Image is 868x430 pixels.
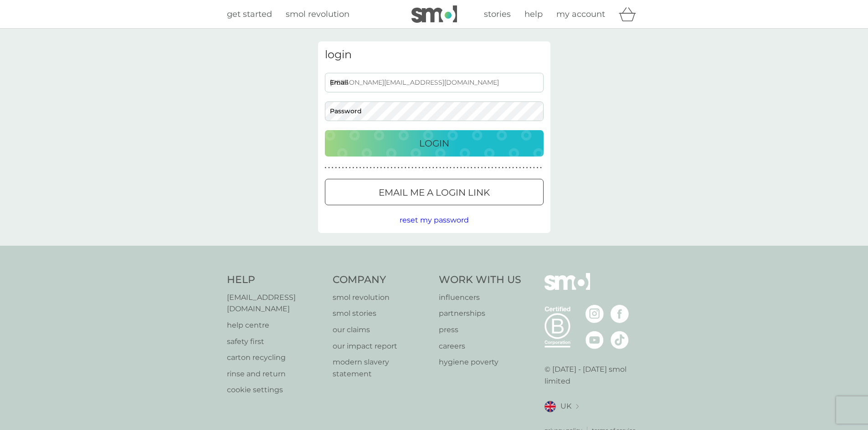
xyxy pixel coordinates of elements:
[328,166,330,170] p: ●
[439,166,441,170] p: ●
[512,166,514,170] p: ●
[523,166,524,170] p: ●
[325,166,327,170] p: ●
[408,166,410,170] p: ●
[377,166,379,170] p: ●
[544,401,556,412] img: UK flag
[333,356,430,379] a: modern slavery statement
[492,166,493,170] p: ●
[426,166,427,170] p: ●
[495,166,497,170] p: ●
[556,8,605,21] a: my account
[353,166,354,170] p: ●
[387,166,389,170] p: ●
[390,166,392,170] p: ●
[400,216,469,224] span: reset my password
[446,166,448,170] p: ●
[586,331,604,349] img: visit the smol Youtube page
[519,166,521,170] p: ●
[418,166,420,170] p: ●
[450,166,452,170] p: ●
[394,166,396,170] p: ●
[502,166,503,170] p: ●
[516,166,518,170] p: ●
[286,8,349,21] a: smol revolution
[333,308,430,319] p: smol stories
[384,166,385,170] p: ●
[457,166,458,170] p: ●
[400,214,469,226] button: reset my password
[471,166,473,170] p: ●
[325,48,544,61] h3: login
[227,292,324,315] a: [EMAIL_ADDRESS][DOMAIN_NAME]
[509,166,511,170] p: ●
[325,179,544,205] button: Email me a login link
[526,166,528,170] p: ●
[619,5,642,23] div: basket
[411,166,413,170] p: ●
[227,8,272,21] a: get started
[453,166,455,170] p: ●
[405,166,406,170] p: ●
[460,166,462,170] p: ●
[524,8,543,21] a: help
[332,166,334,170] p: ●
[488,166,490,170] p: ●
[439,356,521,368] a: hygiene poverty
[398,166,400,170] p: ●
[227,336,324,348] a: safety first
[227,368,324,380] p: rinse and return
[556,9,605,19] span: my account
[544,364,642,387] p: © [DATE] - [DATE] smol limited
[464,166,466,170] p: ●
[484,8,511,21] a: stories
[333,324,430,336] a: our claims
[467,166,469,170] p: ●
[227,384,324,396] p: cookie settings
[335,166,337,170] p: ●
[540,166,542,170] p: ●
[474,166,476,170] p: ●
[363,166,365,170] p: ●
[429,166,431,170] p: ●
[345,166,347,170] p: ●
[419,136,449,151] p: Login
[411,5,457,23] img: smol
[443,166,445,170] p: ●
[611,331,629,349] img: visit the smol Tiktok page
[227,9,272,19] span: get started
[333,292,430,304] a: smol revolution
[439,308,521,319] a: partnerships
[432,166,434,170] p: ●
[524,9,543,19] span: help
[325,130,544,157] button: Login
[439,340,521,352] a: careers
[333,340,430,352] a: our impact report
[360,166,361,170] p: ●
[481,166,483,170] p: ●
[576,404,579,409] img: select a new location
[484,9,511,19] span: stories
[537,166,539,170] p: ●
[560,400,571,412] span: UK
[415,166,417,170] p: ●
[505,166,507,170] p: ●
[227,352,324,364] a: carton recycling
[339,166,340,170] p: ●
[439,324,521,336] a: press
[611,305,629,323] img: visit the smol Facebook page
[349,166,351,170] p: ●
[422,166,424,170] p: ●
[380,166,382,170] p: ●
[227,319,324,331] a: help centre
[478,166,479,170] p: ●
